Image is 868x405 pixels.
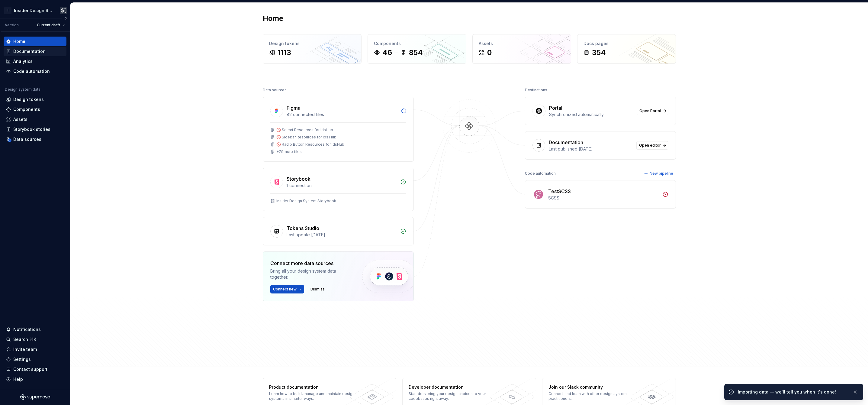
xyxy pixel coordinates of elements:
a: Analytics [4,57,66,66]
a: Invite team [4,345,66,354]
a: Open editor [636,141,668,150]
div: 1 connection [287,183,397,189]
div: 1113 [278,48,291,57]
div: I [4,7,11,14]
div: Storybook stories [13,126,50,132]
div: Insider Design System [14,8,53,14]
a: Design tokens1113 [263,34,362,64]
div: Assets [479,40,565,47]
div: 46 [382,48,392,57]
span: Current draft [37,23,60,28]
div: Analytics [13,58,33,64]
span: Open editor [639,143,661,148]
div: TestSCSS [548,188,571,195]
div: Notifications [13,326,41,332]
a: Settings [4,355,66,364]
div: SCSS [548,195,659,201]
div: 82 connected files [287,112,398,118]
div: Last published [DATE] [549,146,633,152]
div: Storybook [287,175,310,183]
div: Data sources [13,136,41,142]
div: Code automation [525,169,556,178]
a: Components [4,105,66,114]
div: Product documentation [269,384,357,390]
div: Invite team [13,346,37,352]
h2: Home [263,14,283,23]
div: 854 [409,48,423,57]
span: New pipeline [650,171,673,176]
div: Design tokens [269,40,355,47]
div: Home [13,38,25,44]
div: Design tokens [13,96,44,102]
a: Code automation [4,66,66,76]
div: 0 [487,48,492,57]
a: Storybook1 connectionInsider Design System Storybook [263,168,414,211]
a: Open Portal [637,107,668,115]
div: Connect and learn with other design system practitioners. [548,391,636,401]
div: Components [13,106,40,112]
a: Figma82 connected files🚫 Select Resources for IdsHub🚫 Sidebar Resources for Ids Hub🚫 Radio Button... [263,97,414,162]
div: Learn how to build, manage and maintain design systems in smarter ways. [269,391,357,401]
a: Assets [4,115,66,124]
div: Synchronized automatically [549,112,633,118]
div: Code automation [13,68,50,74]
button: Contact support [4,364,66,374]
svg: Supernova Logo [20,394,50,400]
div: Join our Slack community [548,384,636,390]
div: 354 [592,48,606,57]
div: + 79 more files [276,149,302,154]
div: Destinations [525,86,547,94]
button: Help [4,374,66,384]
a: Documentation [4,47,66,56]
a: Storybook stories [4,125,66,134]
div: Connect more data sources [270,260,352,267]
a: Docs pages354 [577,34,676,64]
div: Bring all your design system data together. [270,268,352,280]
button: Collapse sidebar [62,14,70,23]
div: 🚫 Select Resources for IdsHub [276,128,333,132]
div: Docs pages [583,40,670,47]
div: Data sources [263,86,287,94]
button: Search ⌘K [4,335,66,344]
div: Documentation [549,139,583,146]
span: Open Portal [639,109,661,113]
div: Documentation [13,48,46,54]
button: New pipeline [642,169,676,178]
img: Cagdas yildirim [60,7,67,14]
div: 🚫 Sidebar Resources for Ids Hub [276,135,336,140]
div: Design system data [5,87,40,92]
span: Connect new [273,287,297,292]
a: Assets0 [472,34,571,64]
div: Version [5,23,19,28]
button: IInsider Design SystemCagdas yildirim [1,4,69,17]
div: Components [374,40,460,47]
button: Connect new [270,285,304,293]
div: Last update [DATE] [287,232,397,238]
a: Design tokens [4,95,66,104]
span: Dismiss [310,287,325,292]
div: Developer documentation [409,384,497,390]
div: Start delivering your design choices to your codebases right away. [409,391,497,401]
div: Help [13,376,23,382]
button: Dismiss [308,285,327,293]
div: Settings [13,356,31,362]
a: Data sources [4,134,66,144]
a: Components46854 [368,34,466,64]
div: Importing data — we'll tell you when it's done! [738,389,848,395]
div: Figma [287,104,301,112]
button: Notifications [4,325,66,334]
a: Home [4,37,66,46]
div: Portal [549,104,562,112]
div: 🚫 Radio Button Resources for IdsHub [276,142,344,147]
div: Tokens Studio [287,225,319,232]
button: Current draft [34,21,68,29]
div: Search ⌘K [13,336,36,342]
a: Tokens StudioLast update [DATE] [263,217,414,245]
div: Contact support [13,366,47,372]
div: Assets [13,116,27,122]
div: Insider Design System Storybook [276,199,336,203]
